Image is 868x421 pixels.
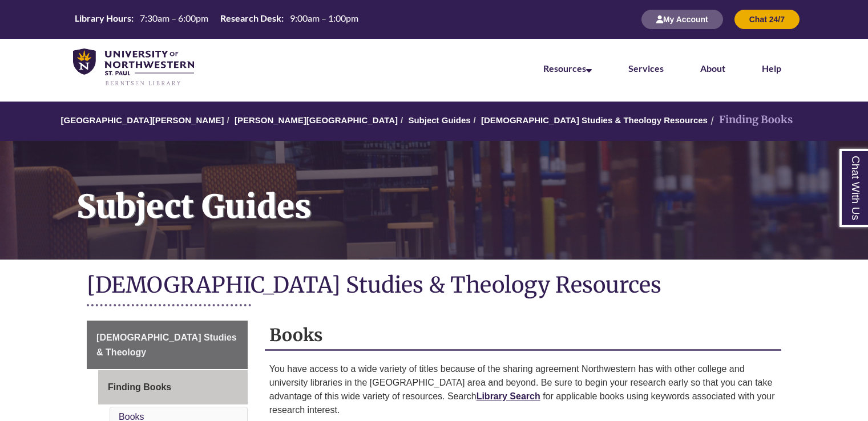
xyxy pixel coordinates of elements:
[235,115,398,125] a: [PERSON_NAME][GEOGRAPHIC_DATA]
[98,370,248,404] a: Finding Books
[708,112,793,128] li: Finding Books
[641,10,723,29] button: My Account
[64,141,868,245] h1: Subject Guides
[73,48,194,87] img: UNWSP Library Logo
[628,63,664,74] a: Services
[290,13,358,23] span: 9:00am – 1:00pm
[477,391,540,401] a: Library Search
[87,321,248,369] a: [DEMOGRAPHIC_DATA] Studies & Theology
[60,115,224,125] a: [GEOGRAPHIC_DATA][PERSON_NAME]
[70,12,363,27] a: Hours Today
[700,63,725,74] a: About
[216,12,285,25] th: Research Desk:
[96,333,237,357] span: [DEMOGRAPHIC_DATA] Studies & Theology
[481,115,708,125] a: [DEMOGRAPHIC_DATA] Studies & Theology Resources
[70,12,135,25] th: Library Hours:
[70,12,363,26] table: Hours Today
[641,14,723,24] a: My Account
[762,63,781,74] a: Help
[543,63,592,74] a: Resources
[408,115,470,125] a: Subject Guides
[87,271,781,301] h1: [DEMOGRAPHIC_DATA] Studies & Theology Resources
[265,321,781,351] h2: Books
[734,14,800,24] a: Chat 24/7
[734,10,800,29] button: Chat 24/7
[140,13,208,23] span: 7:30am – 6:00pm
[269,362,777,417] p: You have access to a wide variety of titles because of the sharing agreement Northwestern has wit...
